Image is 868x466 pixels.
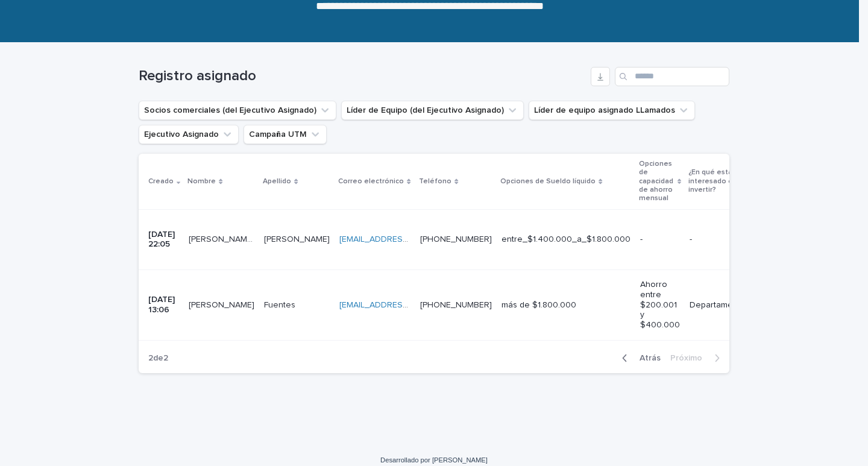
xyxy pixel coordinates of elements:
[264,301,295,309] font: Fuentes
[502,235,631,244] font: entre_$1.400.000_a_$1.800.000
[338,178,404,185] font: Correo electrónico
[341,101,524,120] button: Líder de Equipo (del Ejecutivo Asignado)
[264,235,330,244] font: [PERSON_NAME]
[639,160,673,203] font: Opciones de capacidad de ahorro mensual
[139,69,256,83] font: Registro asignado
[500,178,596,185] font: Opciones de Sueldo líquido
[529,101,695,120] button: Líder de equipo asignado LLamados
[640,235,643,244] font: -
[690,235,692,244] font: -
[380,456,488,464] a: Desarrollado por [PERSON_NAME]
[640,354,661,362] font: Atrás
[148,230,177,249] font: [DATE] 22:05
[189,235,322,244] font: [PERSON_NAME] [PERSON_NAME]
[148,354,153,362] font: 2
[640,280,680,329] font: Ahorro entre $200.001 y $400.000
[615,67,729,86] input: Buscar
[189,301,254,309] font: [PERSON_NAME]
[263,178,291,185] font: Apellido
[420,301,492,309] a: [PHONE_NUMBER]
[244,125,327,144] button: Campaña UTM
[139,125,239,144] button: Ejecutivo Asignado
[502,301,576,309] font: más de $1.800.000
[670,354,702,362] font: Próximo
[420,235,492,244] a: [PHONE_NUMBER]
[339,301,476,309] a: [EMAIL_ADDRESS][DOMAIN_NAME]
[163,354,168,362] font: 2
[189,298,257,310] p: Sandra Maldonado Fuentes
[339,235,476,244] a: [EMAIL_ADDRESS][DOMAIN_NAME]
[690,301,750,309] font: Departamentos
[139,101,336,120] button: Socios comerciales (del Ejecutivo Asignado)
[187,178,216,185] font: Nombre
[148,295,177,314] font: [DATE] 13:06
[419,178,451,185] font: Teléfono
[665,353,729,364] button: Próximo
[148,178,174,185] font: Creado
[612,353,665,364] button: Atrás
[153,354,163,362] font: de
[688,169,737,194] font: ¿En qué estás interesado en invertir?
[189,232,257,245] p: María Teresa Garay Martínez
